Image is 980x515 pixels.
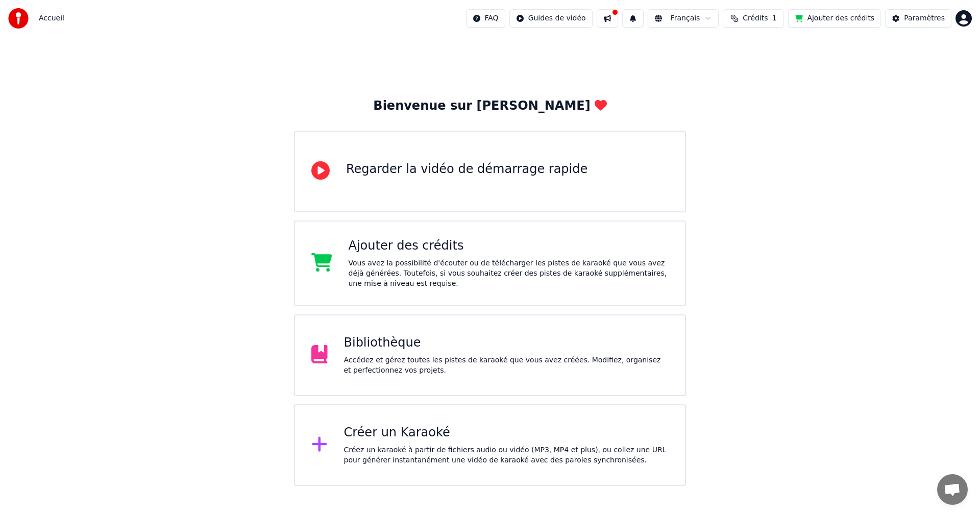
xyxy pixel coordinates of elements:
[39,13,64,23] nav: breadcrumb
[885,9,951,28] button: Paramètres
[937,474,968,505] a: Ouvrir le chat
[723,9,784,28] button: Crédits1
[788,9,881,28] button: Ajouter des crédits
[904,13,945,23] div: Paramètres
[8,8,29,29] img: youka
[344,425,669,441] div: Créer un Karaoké
[349,258,669,289] div: Vous avez la possibilité d'écouter ou de télécharger les pistes de karaoké que vous avez déjà gén...
[509,9,593,28] button: Guides de vidéo
[344,355,669,376] div: Accédez et gérez toutes les pistes de karaoké que vous avez créées. Modifiez, organisez et perfec...
[743,13,768,23] span: Crédits
[344,445,669,465] div: Créez un karaoké à partir de fichiers audio ou vidéo (MP3, MP4 et plus), ou collez une URL pour g...
[466,9,505,28] button: FAQ
[346,161,587,178] div: Regarder la vidéo de démarrage rapide
[373,98,606,114] div: Bienvenue sur [PERSON_NAME]
[344,335,669,351] div: Bibliothèque
[772,13,777,23] span: 1
[349,238,669,254] div: Ajouter des crédits
[39,13,64,23] span: Accueil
